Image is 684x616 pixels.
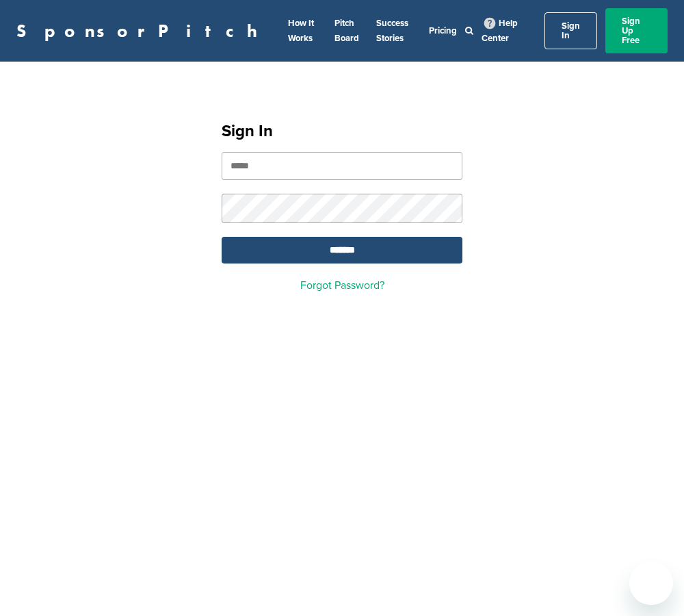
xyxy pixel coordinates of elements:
a: Sign In [544,12,597,49]
a: SponsorPitch [16,22,266,40]
a: Help Center [482,15,518,47]
a: Sign Up Free [605,8,668,53]
a: Forgot Password? [300,279,384,292]
a: Success Stories [376,18,408,44]
h1: Sign In [222,119,462,144]
a: Pricing [429,25,457,36]
a: Pitch Board [334,18,359,44]
iframe: Button to launch messaging window [629,561,673,605]
a: How It Works [288,18,314,44]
